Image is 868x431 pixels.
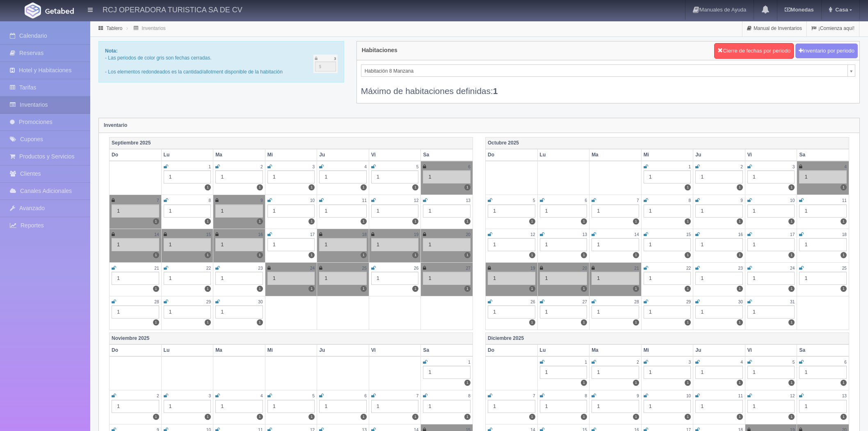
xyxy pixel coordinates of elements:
label: 1 [205,184,211,190]
label: 1 [464,380,471,386]
small: 2 [637,360,639,365]
strong: Inventario [104,122,127,128]
small: 2 [157,394,159,398]
a: Habitación 8 Manzana [361,64,855,77]
small: 6 [585,198,587,203]
small: 7 [157,198,159,203]
div: 1 [423,366,471,379]
div: 1 [371,272,419,285]
small: 11 [362,198,366,203]
div: 1 [644,366,691,379]
label: 1 [464,252,471,258]
div: 1 [423,238,471,251]
div: 1 [215,272,263,285]
small: 3 [793,165,795,169]
small: 23 [738,266,742,271]
div: 1 [215,305,263,319]
label: 1 [581,380,587,386]
small: 3 [689,360,691,365]
div: Máximo de habitaciones definidas: [361,77,855,97]
label: 1 [633,286,639,292]
small: 6 [364,394,367,398]
label: 1 [685,414,691,420]
th: Vi [745,149,797,161]
small: 24 [790,266,795,271]
th: Lu [537,149,589,161]
label: 1 [633,380,639,386]
small: 21 [154,266,159,271]
label: 1 [308,184,315,190]
label: 1 [581,252,587,258]
th: Ju [317,344,369,356]
th: Lu [161,344,213,356]
th: Vi [745,344,797,356]
th: Noviembre 2025 [110,332,473,344]
label: 1 [257,414,263,420]
label: 1 [788,184,795,190]
label: 1 [581,414,587,420]
small: 6 [844,360,847,365]
div: 1 [319,400,367,413]
div: 1 [319,272,367,285]
button: Cierre de fechas por periodo [714,43,794,59]
label: 1 [788,286,795,292]
div: 1 [423,170,471,183]
label: 1 [205,414,211,420]
small: 8 [468,394,471,398]
label: 1 [685,252,691,258]
div: 1 [488,238,535,251]
small: 20 [582,266,587,271]
div: 1 [747,305,795,319]
label: 1 [464,286,471,292]
label: 1 [464,414,471,420]
div: 1 [267,170,315,183]
small: 21 [634,266,639,271]
small: 14 [634,232,639,237]
div: 1 [371,400,419,413]
small: 12 [790,394,795,398]
label: 1 [308,252,315,258]
small: 5 [533,198,535,203]
th: Do [110,149,162,161]
th: Vi [369,344,421,356]
a: Manual de Inventarios [742,21,806,37]
th: Ma [589,344,642,356]
small: 13 [842,394,847,398]
label: 1 [412,286,418,292]
span: Casa [833,7,848,13]
small: 25 [842,266,847,271]
th: Ju [693,344,745,356]
label: 1 [841,414,847,420]
div: 1 [423,272,471,285]
div: 1 [592,272,639,285]
th: Ma [213,344,265,356]
div: 1 [747,238,795,251]
label: 1 [633,319,639,326]
div: 1 [112,305,159,319]
small: 25 [362,266,366,271]
small: 9 [260,198,263,203]
b: Monedas [785,7,813,13]
div: 1 [164,170,211,183]
label: 1 [412,252,418,258]
div: 1 [644,170,691,183]
div: 1 [592,204,639,218]
label: 1 [737,218,743,225]
small: 26 [414,266,418,271]
label: 1 [633,252,639,258]
small: 14 [154,232,159,237]
div: 1 [267,238,315,251]
label: 1 [841,184,847,190]
div: 1 [164,400,211,413]
small: 1 [585,360,587,365]
label: 1 [685,319,691,326]
label: 1 [412,218,418,225]
img: cutoff.png [313,55,338,73]
label: 1 [581,286,587,292]
div: 1 [747,204,795,218]
small: 12 [530,232,535,237]
small: 17 [310,232,315,237]
div: 1 [371,170,419,183]
div: 1 [112,272,159,285]
div: 1 [695,170,743,183]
